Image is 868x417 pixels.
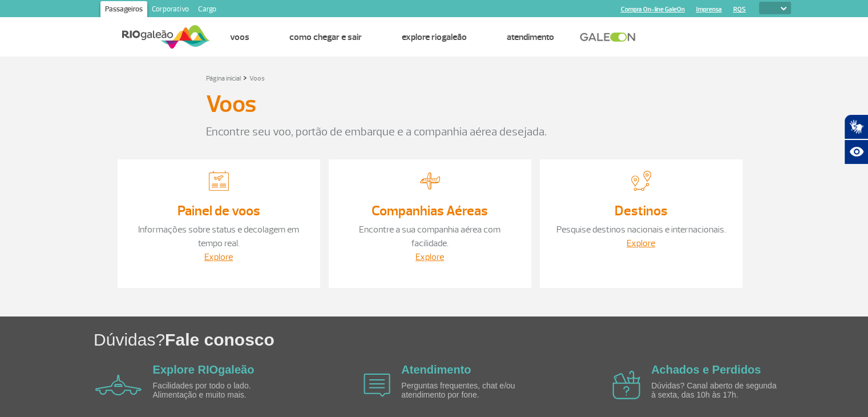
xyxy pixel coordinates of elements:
img: airplane icon [612,371,640,399]
button: Abrir tradutor de língua de sinais. [844,114,868,139]
a: Explore RIOgaleão [402,31,467,43]
a: Passageiros [100,1,147,19]
p: Dúvidas? Canal aberto de segunda à sexta, das 10h às 17h. [651,382,782,399]
a: Voos [249,74,265,83]
a: Imprensa [696,6,722,13]
a: Explore [415,251,444,263]
img: airplane icon [364,374,390,397]
a: Explore [204,251,233,263]
a: Compra On-line GaleOn [621,6,685,13]
p: Encontre seu voo, portão de embarque e a companhia aérea desejada. [206,123,663,141]
a: Destinos [615,202,668,219]
a: Explore [627,238,655,249]
a: Corporativo [147,1,193,19]
a: Informações sobre status e decolagem em tempo real. [138,224,299,249]
a: > [243,71,247,84]
a: Atendimento [401,363,471,376]
p: Facilidades por todo o lado. Alimentação e muito mais. [153,382,284,399]
p: Perguntas frequentes, chat e/ou atendimento por fone. [401,382,532,399]
a: Como chegar e sair [289,31,362,43]
a: Companhias Aéreas [372,202,488,219]
a: Encontre a sua companhia aérea com facilidade. [359,224,500,249]
a: Achados e Perdidos [651,363,761,376]
h3: Voos [206,90,256,119]
a: RQS [733,6,746,13]
a: Explore RIOgaleão [153,363,255,376]
button: Abrir recursos assistivos. [844,139,868,165]
a: Painel de voos [177,202,260,219]
img: airplane icon [95,375,142,395]
a: Voos [230,31,249,43]
h1: Dúvidas? [94,328,868,351]
a: Página inicial [206,74,241,83]
a: Atendimento [507,31,554,43]
span: Fale conosco [165,330,274,349]
a: Pesquise destinos nacionais e internacionais. [556,224,726,235]
div: Plugin de acessibilidade da Hand Talk. [844,114,868,165]
a: Cargo [193,1,221,19]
